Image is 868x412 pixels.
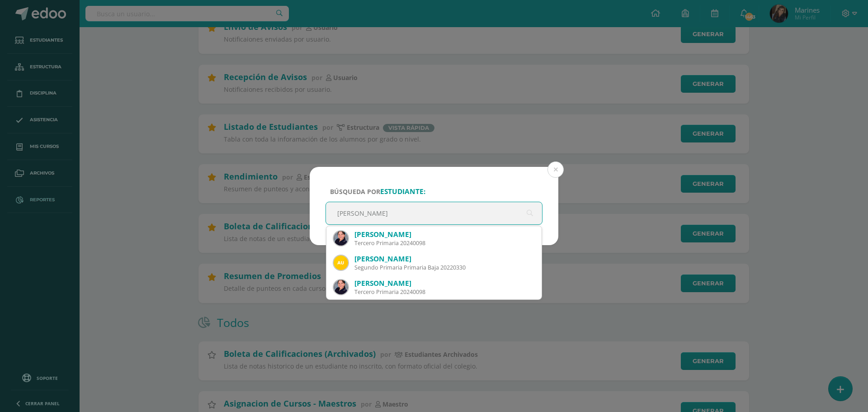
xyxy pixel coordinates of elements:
[354,264,534,271] div: Segundo Primaria Primaria Baja 20220330
[354,254,534,264] div: [PERSON_NAME]
[354,230,534,239] div: [PERSON_NAME]
[326,202,542,224] input: ej. Nicholas Alekzander, etc.
[334,256,348,270] img: c426d34c99b407d754d6254a6e2b5892.png
[330,187,425,196] span: Búsqueda por
[334,280,348,294] img: 1212e65717b6aad225a2b567daa481fc.png
[354,288,534,296] div: Tercero Primaria 20240098
[354,279,534,288] div: [PERSON_NAME]
[547,161,564,178] button: Close (Esc)
[334,231,348,246] img: 1212e65717b6aad225a2b567daa481fc.png
[354,239,534,247] div: Tercero Primaria 20240098
[380,187,425,196] strong: estudiante:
